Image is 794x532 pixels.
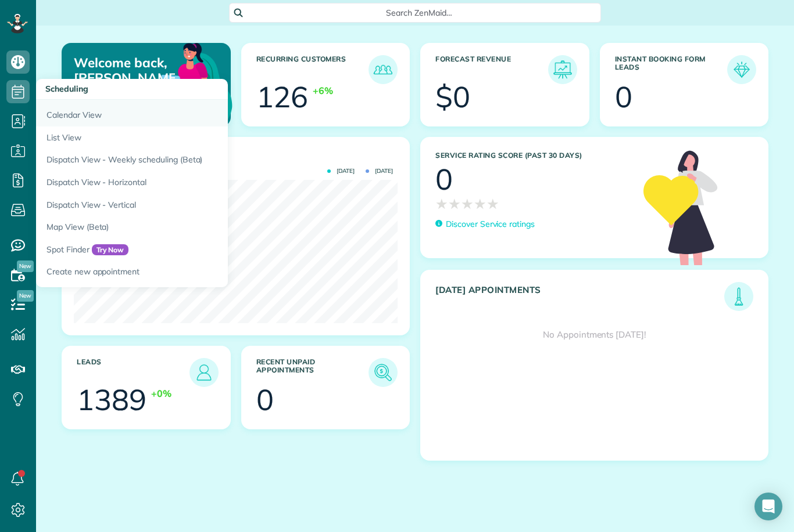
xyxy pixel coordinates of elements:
img: dashboard_welcome-42a62b7d889689a78055ac9021e634bf52bae3f8056760290aed330b23ab8690.png [122,30,235,142]
a: Map View (Beta) [36,216,327,238]
h3: Service Rating score (past 30 days) [435,151,632,160]
h3: Recurring Customers [256,55,369,84]
img: icon_todays_appointments-901f7ab196bb0bea1936b74009e4eb5ffbc2d2711fa7634e0d609ed5ef32b18b.png [727,285,750,308]
div: $0 [435,82,470,111]
div: Open Intercom Messenger [754,493,782,520]
div: +0% [151,387,171,400]
a: Calendar View [36,100,327,126]
div: 1389 [77,385,146,414]
div: 0 [435,165,453,194]
span: [DATE] [327,168,355,174]
div: No Appointments [DATE]! [421,311,768,359]
h3: Leads [77,358,189,387]
a: Dispatch View - Horizontal [36,171,327,194]
span: ★ [435,194,448,214]
div: 126 [256,82,309,111]
a: List View [36,126,327,149]
span: ★ [461,194,474,214]
span: ★ [487,194,499,214]
a: Discover Service ratings [435,218,535,230]
span: ★ [448,194,461,214]
span: Scheduling [45,84,88,94]
a: Create new appointment [36,260,327,287]
h3: Instant Booking Form Leads [615,55,728,84]
img: icon_recurring_customers-cf858462ba22bcd05b5a5880d41d6543d210077de5bb9ebc9590e49fd87d84ed.png [371,58,395,81]
a: Dispatch View - Vertical [36,194,327,216]
div: 0 [256,385,274,414]
span: [DATE] [366,168,393,174]
h3: Forecast Revenue [435,55,548,84]
h3: [DATE] Appointments [435,285,724,311]
div: 0 [615,82,632,111]
h3: Recent unpaid appointments [256,358,369,387]
img: icon_leads-1bed01f49abd5b7fead27621c3d59655bb73ed531f8eeb49469d10e621d6b896.png [192,361,216,384]
img: icon_form_leads-04211a6a04a5b2264e4ee56bc0799ec3eb69b7e499cbb523a139df1d13a81ae0.png [730,58,753,81]
div: +6% [313,84,333,97]
span: New [17,290,34,302]
a: Spot FinderTry Now [36,238,327,261]
img: icon_forecast_revenue-8c13a41c7ed35a8dcfafea3cbb826a0462acb37728057bba2d056411b612bbbe.png [551,58,574,81]
img: icon_unpaid_appointments-47b8ce3997adf2238b356f14209ab4cced10bd1f174958f3ca8f1d0dd7fffeee.png [371,361,395,384]
p: Discover Service ratings [446,218,535,230]
span: Try Now [92,244,129,256]
span: ★ [474,194,487,214]
a: Dispatch View - Weekly scheduling (Beta) [36,149,327,171]
h3: Actual Revenue this month [77,152,398,162]
p: Welcome back, [PERSON_NAME]! [74,55,175,86]
span: New [17,260,34,272]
